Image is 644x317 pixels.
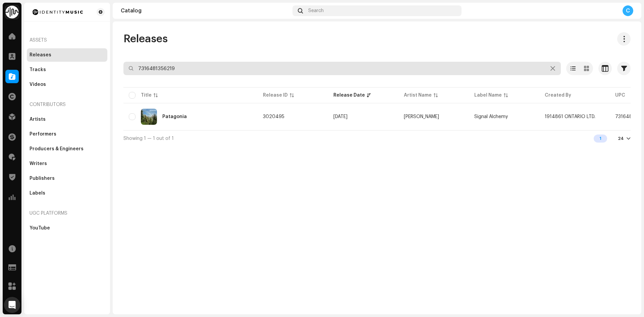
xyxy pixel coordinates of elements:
[545,114,595,119] span: 1914861 ONTARIO LTD.
[30,161,47,166] div: Writers
[123,32,168,46] span: Releases
[27,63,107,76] re-m-nav-item: Tracks
[30,225,50,231] div: YouTube
[263,92,288,99] div: Release ID
[27,205,107,221] re-a-nav-header: UGC Platforms
[141,109,157,125] img: ff19ec26-8d71-4045-a890-a699b8843093
[594,135,607,143] div: 1
[30,117,46,122] div: Artists
[30,131,56,137] div: Performers
[30,191,45,196] div: Labels
[30,176,55,181] div: Publishers
[30,67,46,72] div: Tracks
[404,92,432,99] div: Artist Name
[27,172,107,185] re-m-nav-item: Publishers
[27,97,107,113] re-a-nav-header: Contributors
[30,146,84,152] div: Producers & Engineers
[27,113,107,126] re-m-nav-item: Artists
[474,114,508,119] span: Signal Alchemy
[30,52,51,58] div: Releases
[27,142,107,156] re-m-nav-item: Producers & Engineers
[123,62,561,75] input: Search
[30,82,46,87] div: Videos
[141,92,152,99] div: Title
[5,5,19,19] img: 0f74c21f-6d1c-4dbc-9196-dbddad53419e
[404,114,464,119] span: Andres Alborok
[27,157,107,170] re-m-nav-item: Writers
[618,136,624,141] div: 24
[308,8,324,13] span: Search
[27,187,107,200] re-m-nav-item: Labels
[123,136,174,141] span: Showing 1 — 1 out of 1
[333,92,365,99] div: Release Date
[121,8,290,13] div: Catalog
[623,5,633,16] div: C
[30,8,86,16] img: 185c913a-8839-411b-a7b9-bf647bcb215e
[27,78,107,91] re-m-nav-item: Videos
[333,114,347,119] span: Nov 14, 2025
[27,221,107,235] re-m-nav-item: YouTube
[27,48,107,62] re-m-nav-item: Releases
[404,114,439,119] div: [PERSON_NAME]
[263,114,284,119] span: 3020495
[162,114,187,119] div: Patagonia
[474,92,502,99] div: Label Name
[27,32,107,48] re-a-nav-header: Assets
[4,297,20,313] div: Open Intercom Messenger
[27,127,107,141] re-m-nav-item: Performers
